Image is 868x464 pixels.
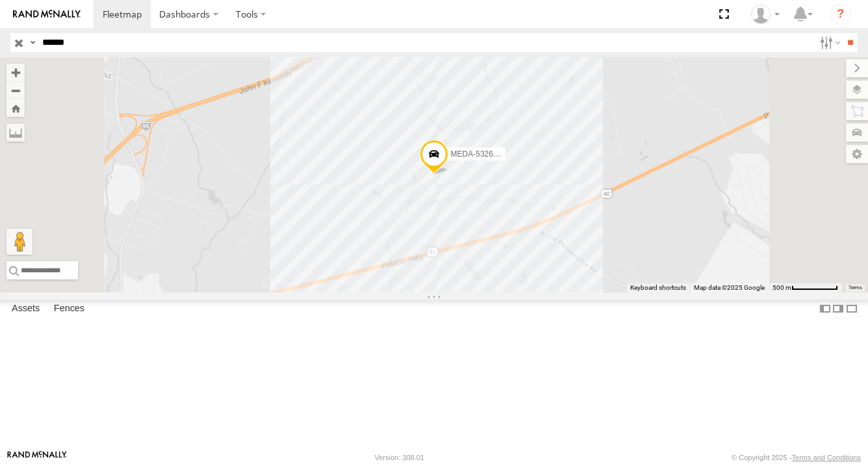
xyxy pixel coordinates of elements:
[6,99,25,117] button: Zoom Home
[769,283,842,292] button: Map Scale: 500 m per 68 pixels
[451,149,526,159] span: MEDA-532642-Swing
[27,33,38,52] label: Search Query
[47,300,91,318] label: Fences
[732,454,861,461] div: © Copyright 2025 -
[13,10,81,19] img: rand-logo.svg
[819,300,832,318] label: Dock Summary Table to the Left
[7,451,67,464] a: Visit our Website
[832,300,845,318] label: Dock Summary Table to the Right
[830,4,851,25] i: ?
[747,5,784,24] div: Robert Gischel
[772,284,791,291] span: 500 m
[849,285,862,290] a: Terms (opens in new tab)
[6,123,25,142] label: Measure
[5,300,46,318] label: Assets
[815,33,843,52] label: Search Filter Options
[792,454,861,461] a: Terms and Conditions
[6,81,25,99] button: Zoom out
[6,229,32,255] button: Drag Pegman onto the map to open Street View
[846,145,868,163] label: Map Settings
[845,300,858,318] label: Hide Summary Table
[694,284,765,291] span: Map data ©2025 Google
[6,64,25,81] button: Zoom in
[630,283,686,292] button: Keyboard shortcuts
[375,454,424,461] div: Version: 308.01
